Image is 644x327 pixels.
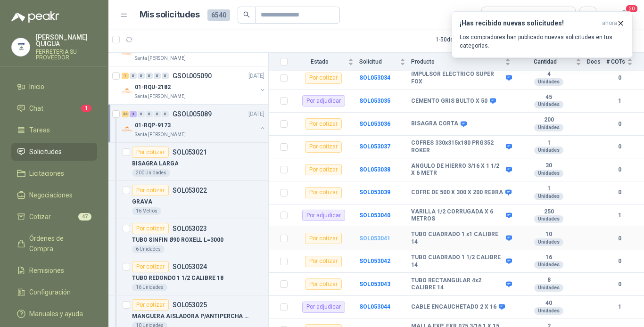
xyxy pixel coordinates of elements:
b: CABLE ENCAUCHETADO 2 X 16 [411,303,496,311]
div: Por cotizar [132,185,169,196]
p: [DATE] [248,110,264,119]
b: 30 [516,162,581,170]
span: Órdenes de Compra [29,233,88,254]
div: 200 Unidades [132,169,170,177]
div: Todas [487,10,507,20]
a: Manuales y ayuda [11,305,97,323]
div: 0 [146,111,153,117]
b: ANGULO DE HIERRO 3/16 X 1 1/2 X 6 METR [411,163,504,177]
span: 1 [81,105,91,112]
b: 0 [606,234,633,243]
p: FERRETERIA SU PROVEEDOR [36,49,97,60]
div: 0 [162,111,169,117]
p: TUBO REDONDO 1 1/2 CALIBRE 18 [132,274,223,283]
p: Los compradores han publicado nuevas solicitudes en tus categorías. [460,33,625,50]
h1: Mis solicitudes [140,8,200,22]
b: 0 [606,120,633,129]
th: Estado [293,53,359,71]
span: Configuración [29,287,71,297]
h3: ¡Has recibido nuevas solicitudes! [460,19,598,27]
a: SOL053034 [359,74,390,81]
p: Santa [PERSON_NAME] [135,93,186,100]
a: Tareas [11,121,97,139]
span: 47 [78,213,91,221]
b: 1 [606,211,633,220]
a: Cotizar47 [11,208,97,226]
a: SOL053044 [359,303,390,310]
a: SOL053035 [359,98,390,104]
div: Por cotizar [305,73,342,84]
b: 8 [516,277,581,284]
b: 0 [606,165,633,174]
a: SOL053038 [359,166,390,173]
a: Chat1 [11,99,97,117]
div: Por cotizar [305,118,342,130]
p: Santa [PERSON_NAME] [135,131,186,139]
b: COFRE DE 500 X 300 X 200 REBRA [411,189,503,196]
a: SOL053041 [359,235,390,242]
a: SOL053042 [359,258,390,264]
div: Por cotizar [305,256,342,267]
div: 0 [138,111,145,117]
div: 6 Unidades [132,245,165,253]
p: MANGUERA AISLADORA P/ANTIPERCHA X ROLLOS [132,312,249,321]
a: Solicitudes [11,143,97,161]
img: Company Logo [122,123,133,135]
b: VARILLA 1/2 CORRUGADA X 6 METROS [411,208,504,223]
span: Licitaciones [29,168,64,179]
a: SOL053036 [359,121,390,127]
b: BISAGRA CORTA [411,120,458,128]
b: 0 [606,74,633,82]
th: Producto [411,53,516,71]
b: 40 [516,300,581,307]
a: Por cotizarSOL053024TUBO REDONDO 1 1/2 CALIBRE 1816 Unidades [108,257,268,295]
a: Remisiones [11,262,97,279]
p: GRAVA [132,197,152,206]
div: 0 [154,111,161,117]
div: Por adjudicar [302,210,345,221]
p: SOL053021 [173,149,207,155]
span: Tareas [29,125,50,135]
a: Configuración [11,283,97,301]
a: SOL053039 [359,189,390,196]
b: SOL053040 [359,212,390,219]
span: 20 [625,4,638,13]
div: Unidades [534,170,563,177]
p: TUBO SINFIN Ø90 ROXELL L=3000 [132,236,223,245]
div: Por cotizar [305,187,342,198]
div: 24 [122,111,129,117]
a: Negociaciones [11,186,97,204]
div: Unidades [534,215,563,223]
b: 45 [516,94,581,101]
div: Por cotizar [132,261,169,272]
button: 20 [616,7,633,24]
a: Por cotizarSOL053021BISAGRA LARGA200 Unidades [108,143,268,181]
p: BISAGRA LARGA [132,159,178,168]
b: 0 [606,188,633,197]
b: 1 [516,185,581,193]
div: Unidades [534,101,563,108]
div: Unidades [534,147,563,154]
div: 16 Metros [132,207,161,215]
b: 0 [606,142,633,151]
div: 4 [130,111,137,117]
div: Por cotizar [132,299,169,311]
button: ¡Has recibido nuevas solicitudes!ahora Los compradores han publicado nuevas solicitudes en tus ca... [452,11,633,58]
div: 16 Unidades [132,284,167,291]
a: Por cotizarSOL053022GRAVA16 Metros [108,181,268,219]
b: TUBO RECTANGULAR 4x2 CALIBRE 14 [411,277,504,292]
a: 1 0 0 0 0 0 GSOL005090[DATE] Company Logo01-RQU-2182Santa [PERSON_NAME] [122,70,266,100]
img: Company Logo [122,85,133,97]
div: Unidades [534,193,563,200]
div: Unidades [534,307,563,315]
a: SOL053037 [359,143,390,150]
span: search [243,11,250,18]
div: 0 [154,73,161,79]
p: 01-RQU-2182 [135,83,171,92]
